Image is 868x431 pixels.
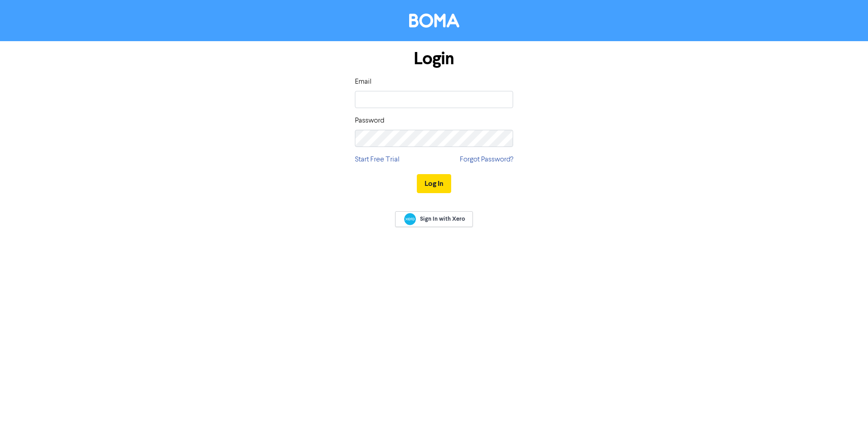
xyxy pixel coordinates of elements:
[355,48,513,69] h1: Login
[355,76,372,87] label: Email
[409,14,459,28] img: BOMA Logo
[420,215,465,223] span: Sign In with Xero
[355,115,384,126] label: Password
[395,211,473,227] a: Sign In with Xero
[460,154,513,165] a: Forgot Password?
[355,154,400,165] a: Start Free Trial
[404,213,416,225] img: Xero logo
[417,174,451,193] button: Log In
